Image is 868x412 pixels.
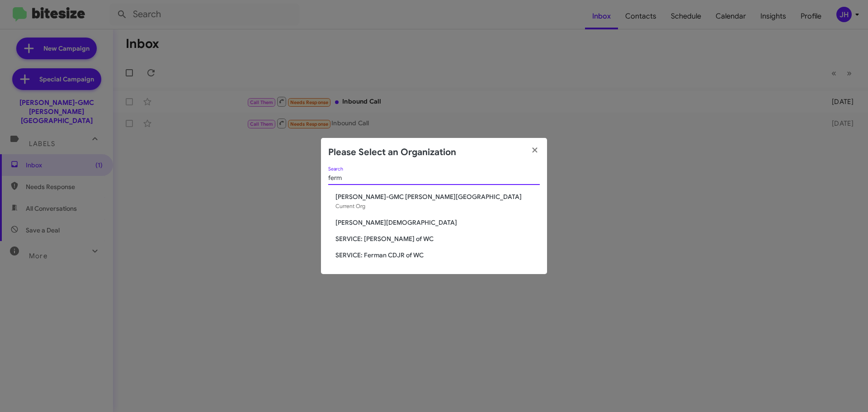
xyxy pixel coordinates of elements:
[328,145,456,160] h2: Please Select an Organization
[335,234,540,243] span: SERVICE: [PERSON_NAME] of WC
[335,218,540,227] span: [PERSON_NAME][DEMOGRAPHIC_DATA]
[335,192,540,201] span: [PERSON_NAME]-GMC [PERSON_NAME][GEOGRAPHIC_DATA]
[335,251,540,260] span: SERVICE: Ferman CDJR of WC
[335,203,365,209] span: Current Org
